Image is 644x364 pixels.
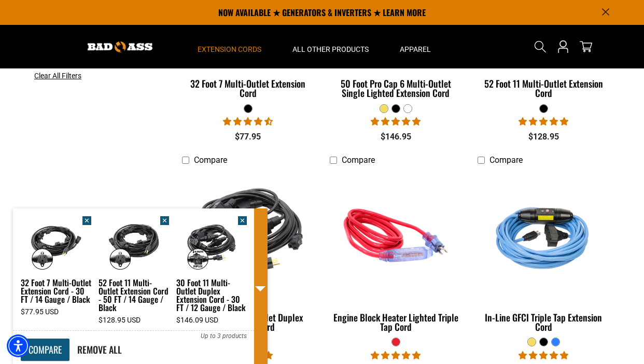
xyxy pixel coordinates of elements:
[176,278,247,312] a: 30 Foot 11 Multi-Outlet Duplex Extension Cord - 30 FT / 12 Gauge / Black
[69,339,130,361] a: REMOVE ALL
[182,171,314,338] a: black 30 Foot 11 Multi-Outlet Duplex Extension Cord
[342,155,375,165] span: Compare
[182,79,314,97] div: 32 Foot 7 Multi-Outlet Extension Cord
[489,155,523,165] span: Compare
[176,216,247,274] a: ✕
[578,40,594,53] a: cart
[99,278,169,312] a: 52 Foot 11 Multi-Outlet Extension Cord - 50 FT / 14 Gauge / Black
[384,25,446,68] summary: Apparel
[201,333,247,361] p: Up to 3 products
[183,216,241,274] img: ✕
[34,71,86,81] a: Clear All Filters
[194,155,227,165] span: Compare
[88,41,152,52] img: Bad Ass Extension Cords
[7,334,30,357] div: Accessibility Menu
[182,25,277,68] summary: Extension Cords
[82,216,91,225] span: ✕
[400,45,431,54] span: Apparel
[292,45,369,54] span: All Other Products
[27,216,85,274] img: ✕
[330,175,461,295] img: red
[330,171,462,338] a: red Engine Block Heater Lighted Triple Tap Cord
[105,216,163,274] img: ✕
[238,216,247,225] span: ✕
[330,313,462,331] div: Engine Block Heater Lighted Triple Tap Cord
[478,313,610,331] div: In-Line GFCI Triple Tap Extension Cord
[519,117,568,127] span: 4.95 stars
[99,216,169,274] a: ✕
[21,339,69,361] a: COMPARE
[160,216,169,225] span: ✕
[223,117,273,127] span: 4.73 stars
[478,131,610,143] div: $128.95
[478,171,610,338] a: Light Blue In-Line GFCI Triple Tap Extension Cord
[478,79,610,97] div: 52 Foot 11 Multi-Outlet Extension Cord
[21,278,91,303] a: 32 Foot 7 Multi-Outlet Extension Cord - 30 FT / 14 Gauge / Black
[182,131,314,143] div: $77.95
[21,216,91,274] a: ✕
[277,25,384,68] summary: All Other Products
[555,25,571,68] a: Open this option
[519,351,568,360] span: 5.00 stars
[371,117,421,127] span: 4.80 stars
[371,351,421,360] span: 5.00 stars
[330,131,462,143] div: $146.95
[532,38,549,55] summary: Search
[183,175,314,295] img: black
[254,208,268,364] span: Hide
[34,72,81,80] span: Clear All Filters
[330,79,462,97] div: 50 Foot Pro Cap 6 Multi-Outlet Single Lighted Extension Cord
[198,45,261,54] span: Extension Cords
[478,175,609,295] img: Light Blue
